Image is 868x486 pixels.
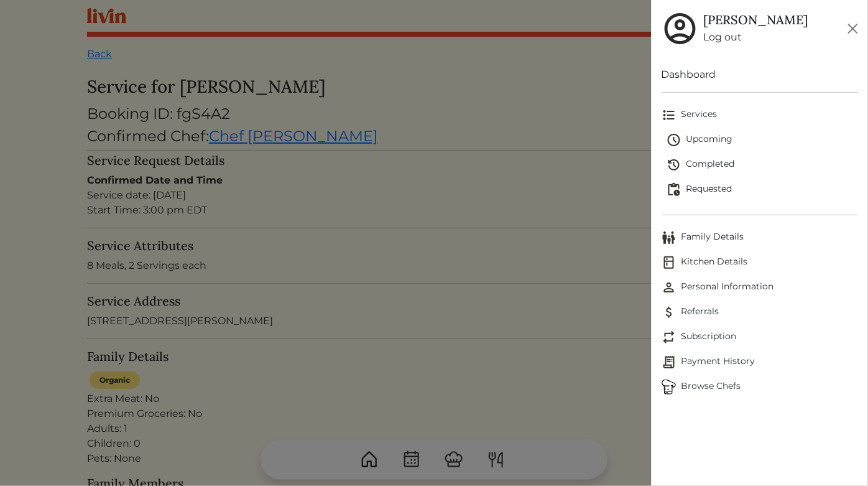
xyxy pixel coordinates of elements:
[662,275,858,300] a: Personal InformationPersonal Information
[667,133,858,147] span: Upcoming
[662,380,858,395] span: Browse Chefs
[662,355,676,370] img: Payment History
[662,380,676,395] img: Browse Chefs
[662,225,858,250] a: Family DetailsFamily Details
[662,330,676,345] img: Subscription
[662,305,676,320] img: Referrals
[662,305,858,320] span: Referrals
[662,230,858,245] span: Family Details
[662,355,858,370] span: Payment History
[667,128,858,152] a: Upcoming
[662,108,858,123] span: Services
[662,330,858,345] span: Subscription
[704,12,808,27] h5: [PERSON_NAME]
[843,19,863,39] button: Close
[662,280,676,295] img: Personal Information
[662,250,858,275] a: Kitchen DetailsKitchen Details
[667,182,681,197] img: pending_actions-fd19ce2ea80609cc4d7bbea353f93e2f363e46d0f816104e4e0650fdd7f915cf.svg
[667,133,681,147] img: schedule-fa401ccd6b27cf58db24c3bb5584b27dcd8bd24ae666a918e1c6b4ae8c451a22.svg
[662,108,676,123] img: format_list_bulleted-ebc7f0161ee23162107b508e562e81cd567eeab2455044221954b09d19068e74.svg
[662,230,676,245] img: Family Details
[662,10,699,47] img: user_account-e6e16d2ec92f44fc35f99ef0dc9cddf60790bfa021a6ecb1c896eb5d2907b31c.svg
[662,300,858,325] a: ReferralsReferrals
[667,157,858,172] span: Completed
[662,350,858,375] a: Payment HistoryPayment History
[667,157,681,172] img: history-2b446bceb7e0f53b931186bf4c1776ac458fe31ad3b688388ec82af02103cd45.svg
[667,177,858,202] a: Requested
[662,255,676,270] img: Kitchen Details
[704,30,808,45] a: Log out
[667,182,858,197] span: Requested
[662,375,858,400] a: ChefsBrowse Chefs
[662,280,858,295] span: Personal Information
[662,103,858,128] a: Services
[662,325,858,350] a: SubscriptionSubscription
[662,255,858,270] span: Kitchen Details
[667,152,858,177] a: Completed
[662,67,858,82] a: Dashboard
